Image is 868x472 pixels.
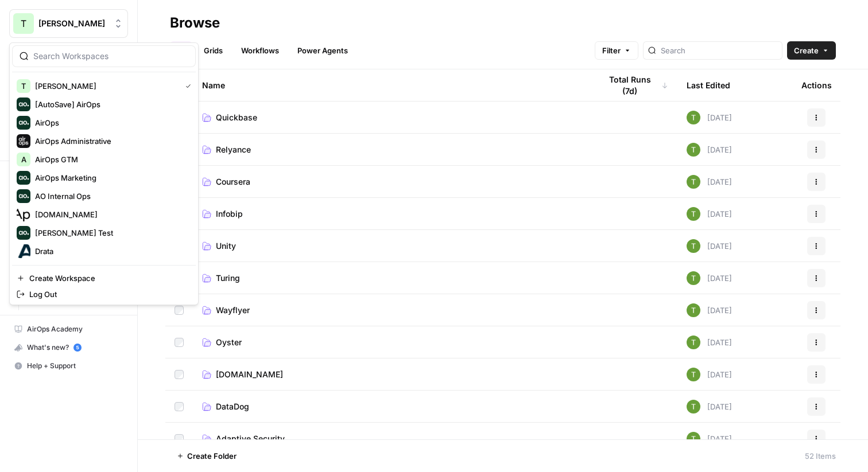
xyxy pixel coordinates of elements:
[216,240,236,252] span: Unity
[9,320,128,338] a: AirOps Academy
[35,99,187,110] span: [AutoSave] AirOps
[687,207,732,221] div: [DATE]
[35,172,187,184] span: AirOps Marketing
[202,112,582,123] a: Quickbase
[27,361,123,371] span: Help + Support
[202,176,582,188] a: Coursera
[35,209,187,220] span: [DOMAIN_NAME]
[687,175,700,189] img: yba7bbzze900hr86j8rqqvfn473j
[33,50,188,62] input: Search Workspaces
[216,272,240,284] span: Turing
[687,143,732,157] div: [DATE]
[17,116,30,130] img: AirOps Logo
[216,112,257,123] span: Quickbase
[687,143,700,157] img: yba7bbzze900hr86j8rqqvfn473j
[202,69,582,101] div: Name
[687,239,732,253] div: [DATE]
[234,41,286,60] a: Workflows
[35,80,176,92] span: [PERSON_NAME]
[794,45,819,56] span: Create
[216,176,250,188] span: Coursera
[202,305,582,316] a: Wayflyer
[687,271,732,285] div: [DATE]
[12,286,196,302] a: Log Out
[35,227,187,239] span: [PERSON_NAME] Test
[17,208,30,221] img: Apollo.io Logo
[21,80,26,92] span: T
[9,42,199,305] div: Workspace: Travis Demo
[35,135,187,147] span: AirOps Administrative
[76,345,79,350] text: 5
[687,69,730,101] div: Last Edited
[687,239,700,253] img: yba7bbzze900hr86j8rqqvfn473j
[21,154,26,165] span: A
[17,134,30,148] img: AirOps Administrative Logo
[687,400,732,414] div: [DATE]
[170,447,243,465] button: Create Folder
[17,97,30,111] img: [AutoSave] AirOps Logo
[35,154,187,165] span: AirOps GTM
[12,270,196,286] a: Create Workspace
[202,401,582,412] a: DataDog
[687,368,732,381] div: [DATE]
[687,111,700,124] img: yba7bbzze900hr86j8rqqvfn473j
[29,272,187,284] span: Create Workspace
[17,226,30,240] img: Dillon Test Logo
[170,14,220,32] div: Browse
[687,432,700,446] img: yba7bbzze900hr86j8rqqvfn473j
[35,117,187,128] span: AirOps
[187,450,237,462] span: Create Folder
[787,41,836,60] button: Create
[29,288,187,300] span: Log Out
[595,41,638,60] button: Filter
[687,207,700,221] img: yba7bbzze900hr86j8rqqvfn473j
[216,144,251,155] span: Relyance
[216,369,283,380] span: [DOMAIN_NAME]
[35,245,187,257] span: Drata
[202,369,582,380] a: [DOMAIN_NAME]
[801,69,832,101] div: Actions
[687,303,732,317] div: [DATE]
[9,338,128,357] button: What's new? 5
[73,344,82,352] a: 5
[687,432,732,446] div: [DATE]
[202,272,582,284] a: Turing
[216,208,243,220] span: Infobip
[202,433,582,444] a: Adaptive Security
[216,433,285,444] span: Adaptive Security
[17,244,30,258] img: Drata Logo
[216,305,250,316] span: Wayflyer
[805,450,836,462] div: 52 Items
[17,171,30,185] img: AirOps Marketing Logo
[9,9,128,38] button: Workspace: Travis Demo
[687,303,700,317] img: yba7bbzze900hr86j8rqqvfn473j
[687,271,700,285] img: yba7bbzze900hr86j8rqqvfn473j
[290,41,355,60] a: Power Agents
[202,240,582,252] a: Unity
[170,41,192,60] a: All
[687,175,732,189] div: [DATE]
[602,45,621,56] span: Filter
[38,18,108,29] span: [PERSON_NAME]
[687,368,700,381] img: yba7bbzze900hr86j8rqqvfn473j
[27,324,123,334] span: AirOps Academy
[35,190,187,202] span: AO Internal Ops
[197,41,230,60] a: Grids
[202,337,582,348] a: Oyster
[687,111,732,124] div: [DATE]
[687,336,732,349] div: [DATE]
[202,144,582,155] a: Relyance
[687,400,700,414] img: yba7bbzze900hr86j8rqqvfn473j
[9,357,128,375] button: Help + Support
[687,336,700,349] img: yba7bbzze900hr86j8rqqvfn473j
[17,189,30,203] img: AO Internal Ops Logo
[21,17,26,30] span: T
[10,339,127,356] div: What's new?
[661,45,777,56] input: Search
[600,69,668,101] div: Total Runs (7d)
[216,337,242,348] span: Oyster
[202,208,582,220] a: Infobip
[216,401,249,412] span: DataDog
